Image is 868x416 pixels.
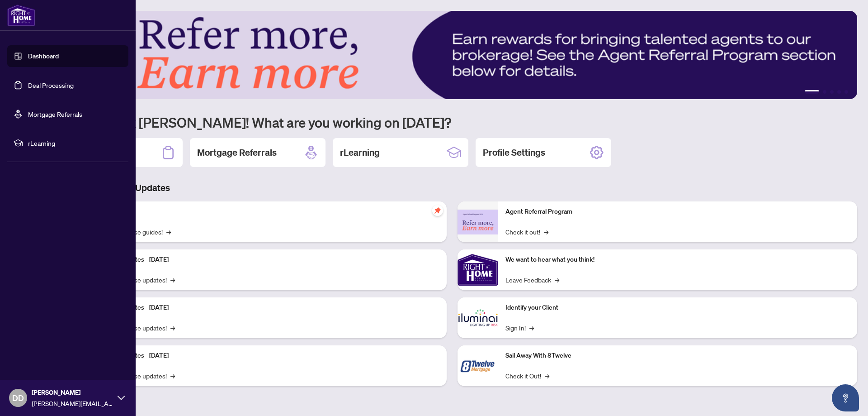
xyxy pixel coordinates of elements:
img: Sail Away With 8Twelve [458,345,498,386]
span: → [545,371,549,381]
h1: Welcome back [PERSON_NAME]! What are you working on [DATE]? [47,114,857,131]
a: Dashboard [28,52,59,60]
span: pushpin [432,205,443,216]
span: → [170,371,175,381]
span: [PERSON_NAME] [32,387,113,397]
img: logo [7,5,35,26]
span: → [170,323,175,333]
img: Identify your Client [458,297,498,338]
a: Check it Out!→ [505,371,549,381]
button: 2 [823,90,826,94]
a: Sign In!→ [505,323,534,333]
a: Mortgage Referrals [28,110,82,118]
span: → [166,227,171,237]
span: → [170,275,175,285]
span: → [529,323,534,333]
a: Deal Processing [28,81,74,89]
h2: Profile Settings [483,146,545,159]
h2: Mortgage Referrals [197,146,277,159]
button: Open asap [832,384,859,411]
p: Platform Updates - [DATE] [95,303,439,313]
img: We want to hear what you think! [458,249,498,290]
a: Check it out!→ [505,227,548,237]
p: Platform Updates - [DATE] [95,351,439,361]
img: Agent Referral Program [458,210,498,234]
a: Leave Feedback→ [505,275,559,285]
p: Platform Updates - [DATE] [95,255,439,265]
span: → [544,227,548,237]
h2: rLearning [340,146,380,159]
img: Slide 0 [47,11,857,99]
button: 4 [837,90,841,94]
p: We want to hear what you think! [505,255,850,265]
button: 1 [805,90,819,94]
span: rLearning [28,138,122,148]
p: Identify your Client [505,303,850,313]
p: Sail Away With 8Twelve [505,351,850,361]
span: DD [12,392,24,404]
span: [PERSON_NAME][EMAIL_ADDRESS][DOMAIN_NAME] [32,398,113,408]
p: Self-Help [95,207,439,217]
span: → [555,275,559,285]
button: 5 [844,90,848,94]
h3: Brokerage & Industry Updates [47,182,857,194]
p: Agent Referral Program [505,207,850,217]
button: 3 [830,90,834,94]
